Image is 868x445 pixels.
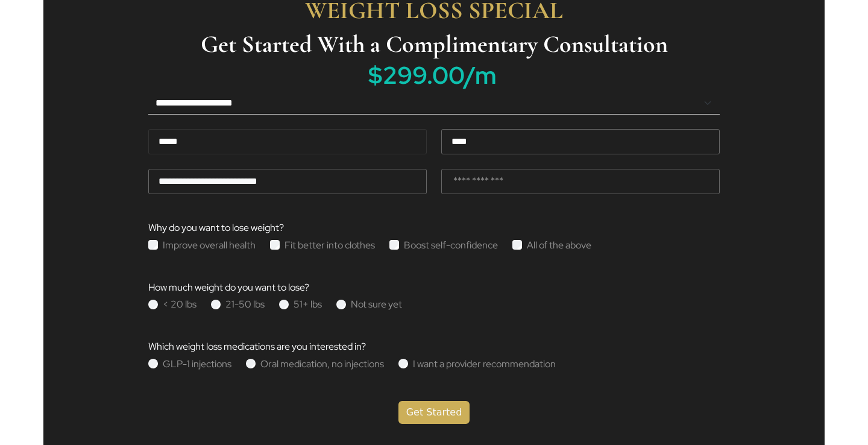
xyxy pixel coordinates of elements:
[163,241,256,250] label: Improve overall health
[351,300,402,309] label: Not sure yet
[527,241,591,250] label: All of the above
[413,359,556,369] label: I want a provider recommendation
[163,300,197,309] label: < 20 lbs
[225,300,265,309] label: 21-50 lbs
[148,283,309,292] label: How much weight do you want to lose?
[398,401,470,424] button: Get Started
[294,300,322,309] label: 51+ lbs
[260,359,384,369] label: Oral medication, no injections
[148,342,366,352] label: Which weight loss medications are you interested in?
[285,241,375,250] label: Fit better into clothes
[404,241,498,250] label: Boost self-confidence
[148,223,284,233] label: Why do you want to lose weight?
[163,359,231,369] label: GLP-1 injections
[368,59,497,91] span: $299.00/m
[148,92,720,115] select: Default select example
[134,30,734,58] h4: Get Started With a Complimentary Consultation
